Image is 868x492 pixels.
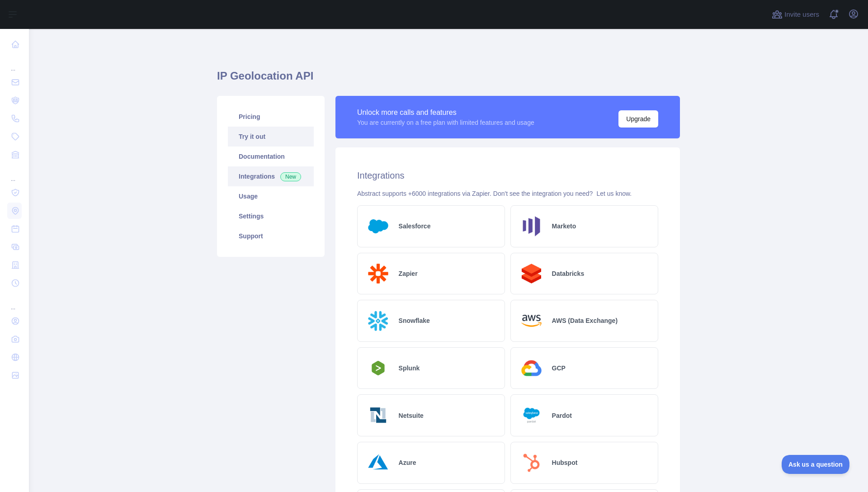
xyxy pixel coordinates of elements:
[552,269,585,278] h2: Databricks
[280,172,301,181] span: New
[357,107,534,118] div: Unlock more calls and features
[365,402,392,429] img: Logo
[365,260,392,287] img: Logo
[399,364,420,373] h2: Splunk
[217,69,680,90] h1: IP Geolocation API
[228,206,314,226] a: Settings
[518,402,545,429] img: Logo
[365,449,392,476] img: Logo
[552,411,572,420] h2: Pardot
[596,190,632,197] a: Let us know.
[399,316,430,325] h2: Snowflake
[784,9,819,20] span: Invite users
[228,147,314,166] a: Documentation
[399,458,416,467] h2: Azure
[552,222,576,231] h2: Marketo
[552,316,618,325] h2: AWS (Data Exchange)
[7,54,22,72] div: ...
[365,307,392,334] img: Logo
[7,293,22,311] div: ...
[518,355,545,382] img: Logo
[357,189,658,198] div: Abstract supports +6000 integrations via Zapier. Don't see the integration you need?
[782,455,850,474] iframe: Toggle Customer Support
[357,118,534,127] div: You are currently on a free plan with limited features and usage
[357,169,658,182] h2: Integrations
[228,226,314,246] a: Support
[365,358,392,378] img: Logo
[228,107,314,127] a: Pricing
[365,213,392,240] img: Logo
[770,7,821,22] button: Invite users
[518,449,545,476] img: Logo
[618,110,658,128] button: Upgrade
[399,411,424,420] h2: Netsuite
[7,165,22,183] div: ...
[399,222,431,231] h2: Salesforce
[228,186,314,206] a: Usage
[518,307,545,334] img: Logo
[228,127,314,147] a: Try it out
[228,166,314,186] a: Integrations New
[518,213,545,240] img: Logo
[552,458,578,467] h2: Hubspot
[518,260,545,287] img: Logo
[552,364,566,373] h2: GCP
[399,269,418,278] h2: Zapier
